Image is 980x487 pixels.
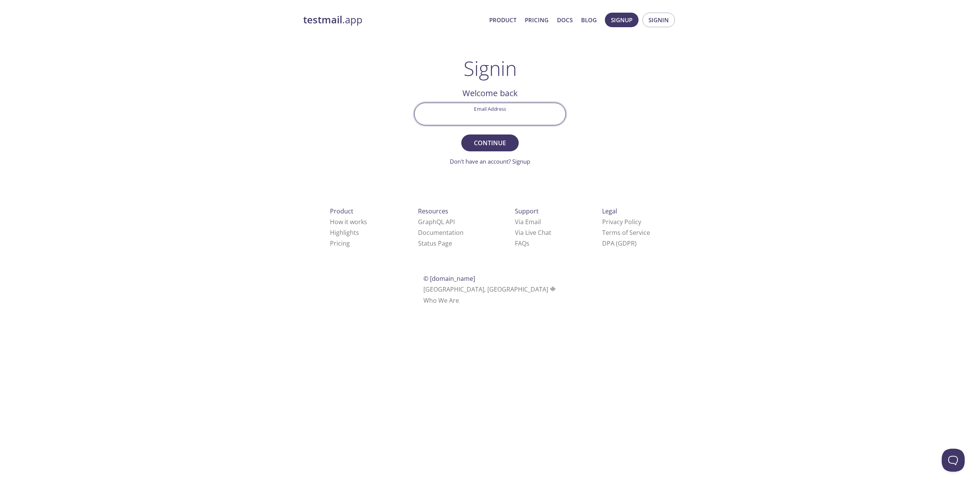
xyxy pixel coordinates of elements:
[489,15,516,25] a: Product
[423,274,475,283] span: © [DOMAIN_NAME]
[602,228,650,237] a: Terms of Service
[642,13,675,27] button: Signin
[602,218,641,226] a: Privacy Policy
[526,239,529,248] span: s
[450,157,530,165] a: Don't have an account? Signup
[414,87,566,100] h2: Welcome back
[330,228,359,237] a: Highlights
[330,239,350,248] a: Pricing
[464,57,517,80] h1: Signin
[423,296,459,305] a: Who We Are
[303,13,483,26] a: testmail.app
[648,15,669,25] span: Signin
[942,449,965,472] iframe: Help Scout Beacon - Open
[515,218,541,226] a: Via Email
[423,285,557,294] span: [GEOGRAPHIC_DATA], [GEOGRAPHIC_DATA]
[515,207,539,215] span: Support
[418,228,464,237] a: Documentation
[515,239,529,248] a: FAQ
[461,134,519,151] button: Continue
[602,239,637,248] a: DPA (GDPR)
[557,15,573,25] a: Docs
[418,218,455,226] a: GraphQL API
[330,207,353,215] span: Product
[605,13,639,27] button: Signup
[525,15,549,25] a: Pricing
[330,218,367,226] a: How it works
[303,13,342,26] strong: testmail
[602,207,617,215] span: Legal
[515,228,551,237] a: Via Live Chat
[418,207,448,215] span: Resources
[611,15,632,25] span: Signup
[418,239,452,248] a: Status Page
[470,138,510,148] span: Continue
[581,15,597,25] a: Blog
